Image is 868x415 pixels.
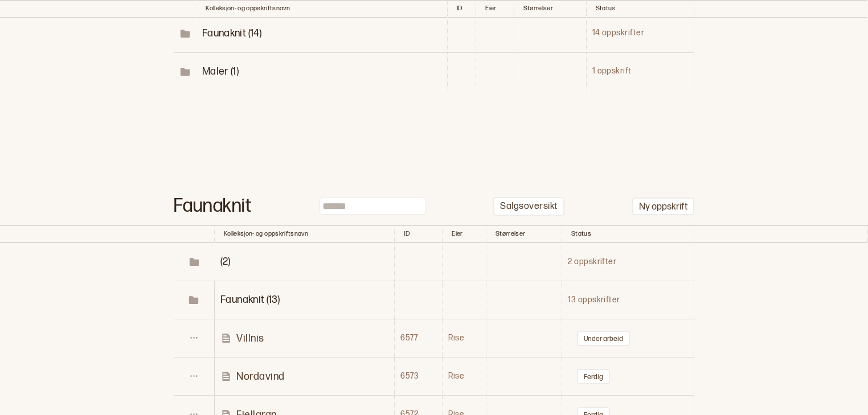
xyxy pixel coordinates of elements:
[236,370,285,383] p: Nordavind
[562,225,694,243] th: Toggle SortBy
[174,256,214,268] span: Toggle Row Expanded
[202,65,239,77] span: Toggle Row Expanded
[220,370,394,383] a: Nordavind
[443,319,486,358] td: Rise
[215,225,395,243] th: Kolleksjon- og oppskriftsnavn
[562,243,694,281] td: 2 oppskrifter
[174,200,251,212] h1: Faunaknit
[174,294,214,306] span: Toggle Row Expanded
[174,66,196,77] span: Toggle Row Expanded
[493,197,564,216] button: Salgsoversikt
[220,332,394,345] a: Villnis
[577,369,610,384] button: Ferdig
[395,225,443,243] th: Toggle SortBy
[236,332,264,345] p: Villnis
[395,358,443,396] td: 6573
[443,225,486,243] th: Toggle SortBy
[632,198,694,215] button: Ny oppskrift
[174,225,215,243] th: Toggle SortBy
[586,52,694,91] td: 1 oppskrift
[562,281,694,319] td: 13 oppskrifter
[586,14,694,52] td: 14 oppskrifter
[174,28,196,39] span: Toggle Row Expanded
[202,27,261,39] span: Toggle Row Expanded
[395,319,443,358] td: 6577
[577,331,630,346] button: Under arbeid
[220,256,231,268] span: Toggle Row Expanded
[220,294,280,306] span: Toggle Row Expanded
[486,225,562,243] th: Toggle SortBy
[443,358,486,396] td: Rise
[500,201,557,213] p: Salgsoversikt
